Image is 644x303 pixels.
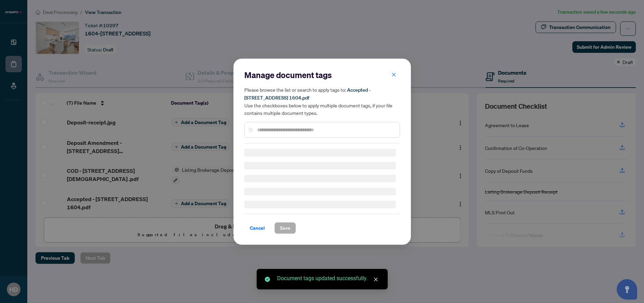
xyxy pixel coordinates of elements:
div: Document tags updated successfully. [277,274,380,283]
span: check-circle [265,277,270,282]
span: Cancel [250,223,265,233]
span: close [373,277,378,282]
span: close [391,72,396,77]
h5: Please browse the list or search to apply tags to: Use the checkboxes below to apply multiple doc... [244,86,400,117]
button: Cancel [244,222,270,234]
a: Close [372,276,380,283]
h2: Manage document tags [244,70,400,80]
span: Accepted - [STREET_ADDRESS] 1604.pdf [244,87,371,101]
button: Save [274,222,296,234]
button: Open asap [617,279,637,300]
